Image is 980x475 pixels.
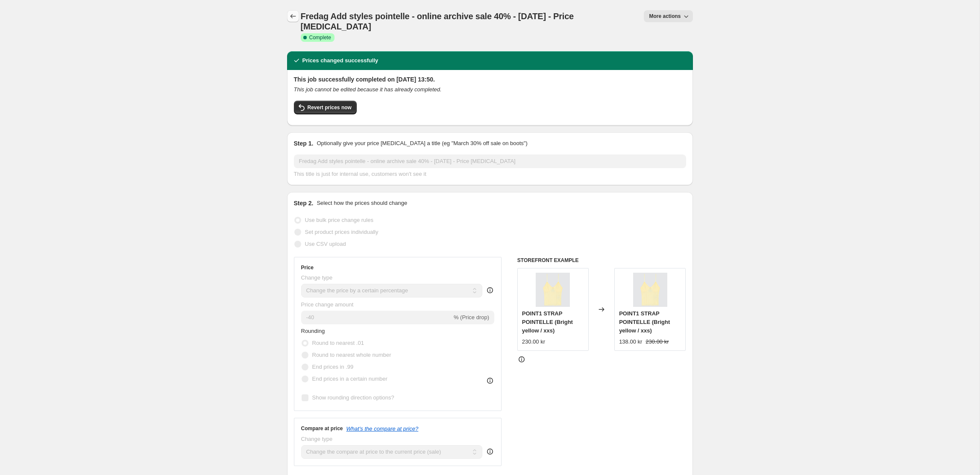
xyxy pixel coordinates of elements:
[317,199,407,207] p: Select how the prices should change
[301,425,343,432] h3: Compare at price
[294,171,426,177] span: This title is just for internal use, customers won't see it
[301,12,574,31] span: Fredag Add styles pointelle - online archive sale 40% - [DATE] - Price [MEDICAL_DATA]
[294,139,314,148] h2: Step 1.
[317,139,527,148] p: Optionally give your price [MEDICAL_DATA] a title (eg "March 30% off sale on boots")
[522,310,573,334] span: POINT1 STRAP POINTELLE (Bright yellow / xxs)
[312,376,387,382] span: End prices in a certain number
[517,257,686,264] h6: STOREFRONT EXAMPLE
[646,338,669,346] strike: 230.00 kr
[294,75,686,84] h2: This job successfully completed on [DATE] 13:50.
[312,364,354,370] span: End prices in .99
[312,394,394,401] span: Show rounding direction options?
[305,241,346,247] span: Use CSV upload
[644,10,692,22] button: More actions
[308,104,352,111] span: Revert prices now
[536,273,570,307] img: Point1Strap_80x.png
[301,328,325,334] span: Rounding
[287,10,299,22] button: Price change jobs
[301,436,333,442] span: Change type
[312,352,391,358] span: Round to nearest whole number
[486,286,494,294] div: help
[312,340,364,346] span: Round to nearest .01
[294,199,314,207] h2: Step 2.
[649,13,681,20] span: More actions
[301,274,333,281] span: Change type
[294,154,686,168] input: 30% off holiday sale
[301,301,354,308] span: Price change amount
[454,314,489,321] span: % (Price drop)
[486,447,494,456] div: help
[305,217,373,223] span: Use bulk price change rules
[619,338,642,346] div: 138.00 kr
[294,86,442,93] i: This job cannot be edited because it has already completed.
[309,34,331,41] span: Complete
[522,338,545,346] div: 230.00 kr
[301,311,452,324] input: -15
[305,229,379,235] span: Set product prices individually
[301,264,314,271] h3: Price
[294,101,357,114] button: Revert prices now
[346,425,419,432] button: What's the compare at price?
[633,273,667,307] img: Point1Strap_80x.png
[619,310,670,334] span: POINT1 STRAP POINTELLE (Bright yellow / xxs)
[302,56,379,65] h2: Prices changed successfully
